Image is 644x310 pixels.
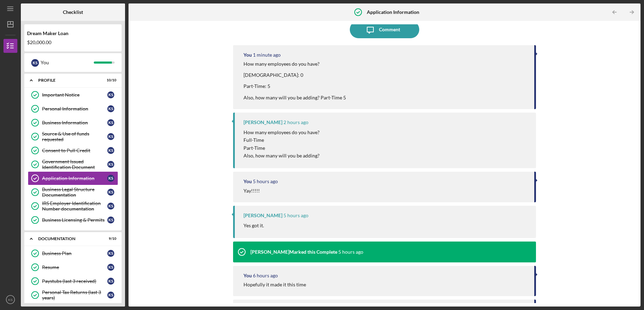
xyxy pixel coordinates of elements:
[42,217,107,223] div: Business Licensing & Permits
[38,78,99,82] div: Profile
[104,237,116,241] div: 9 / 10
[107,292,114,299] div: K S
[28,288,118,302] a: Personal Tax Returns (last 3 years)KS
[107,105,114,112] div: K S
[253,52,281,58] time: 2025-09-18 21:33
[31,59,39,67] div: K S
[283,120,308,125] time: 2025-09-18 19:45
[28,144,118,157] a: Consent to Pull CreditKS
[350,21,419,38] button: Comment
[243,213,282,218] div: [PERSON_NAME]
[38,237,99,241] div: Documentation
[28,274,118,288] a: Paystubs (last 3 received)KS
[42,92,107,98] div: Important Notice
[107,250,114,257] div: K S
[243,52,252,58] div: You
[28,246,118,260] a: Business PlanKS
[42,264,107,270] div: Resume
[107,217,114,223] div: K S
[28,102,118,116] a: Personal InformationKS
[28,171,118,185] a: Application InformationKS
[42,187,107,198] div: Business Legal Structure Documentation
[27,31,119,36] div: Dream Maker Loan
[107,91,114,98] div: K S
[28,199,118,213] a: IRS Employer Identification Number documentationKS
[28,130,118,144] a: Source & Use of funds requestedKS
[28,260,118,274] a: ResumeKS
[243,120,282,125] div: [PERSON_NAME]
[42,289,107,301] div: Personal Tax Returns (last 3 years)
[253,179,278,184] time: 2025-09-18 16:29
[42,148,107,153] div: Consent to Pull Credit
[28,185,118,199] a: Business Legal Structure DocumentationKS
[243,129,320,136] p: How many employees do you have?
[28,116,118,130] a: Business InformationKS
[41,57,94,68] div: You
[42,201,107,212] div: IRS Employer Identification Number documentation
[250,249,337,255] div: [PERSON_NAME] Marked this Complete
[243,136,320,144] p: Full-Time
[63,9,83,15] b: Checklist
[243,188,260,194] div: Yay!!!!!
[107,161,114,168] div: K S
[107,175,114,182] div: K S
[42,120,107,125] div: Business Information
[42,251,107,256] div: Business Plan
[243,282,306,287] div: Hopefully it made it this time
[283,213,308,218] time: 2025-09-18 16:23
[338,249,363,255] time: 2025-09-18 16:23
[107,189,114,196] div: K S
[42,278,107,284] div: Paystubs (last 3 received)
[28,88,118,102] a: Important NoticeKS
[28,213,118,227] a: Business Licensing & PermitsKS
[243,61,346,100] div: How many employees do you have? [DEMOGRAPHIC_DATA]: 0 Part-Time: 5 Also, how many will you be add...
[42,131,107,142] div: Source & Use of funds requested
[8,298,13,302] text: KS
[107,133,114,140] div: K S
[27,40,119,45] div: $20,000.00
[3,293,17,307] button: KS
[379,21,400,38] div: Comment
[253,273,278,278] time: 2025-09-18 15:54
[42,106,107,112] div: Personal Information
[367,9,419,15] b: Application Information
[42,176,107,181] div: Application Information
[107,264,114,271] div: K S
[243,222,264,229] p: Yes got it.
[28,157,118,171] a: Government Issued Identification DocumentKS
[243,273,252,278] div: You
[243,179,252,184] div: You
[243,144,320,152] p: Part-Time
[107,147,114,154] div: K S
[42,159,107,170] div: Government Issued Identification Document
[107,119,114,126] div: K S
[107,203,114,210] div: K S
[107,278,114,285] div: K S
[243,152,320,160] p: Also, how many will you be adding?
[104,78,116,82] div: 10 / 10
